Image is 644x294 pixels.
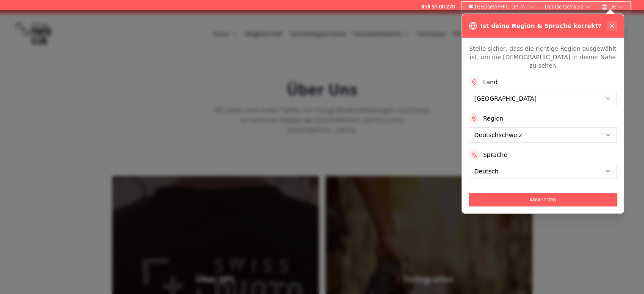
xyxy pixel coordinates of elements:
[469,193,617,206] button: Anwenden
[598,2,627,12] button: DE
[481,22,601,30] h3: Ist deine Region & Sprache korrekt?
[469,44,617,70] p: Stelle sicher, dass die richtige Region ausgewählt ist, um die [DEMOGRAPHIC_DATA] in deiner Nähe ...
[542,2,594,12] button: Deutschschweiz
[483,114,503,123] label: Region
[421,3,455,10] a: 058 51 00 270
[465,2,538,12] button: [GEOGRAPHIC_DATA]
[483,151,507,159] label: Sprache
[483,78,498,86] label: Land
